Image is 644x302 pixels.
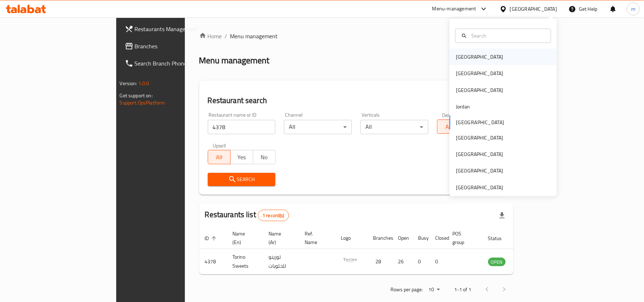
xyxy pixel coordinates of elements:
[199,55,270,66] h2: Menu management
[138,79,149,88] span: 1.0.0
[199,32,514,40] nav: breadcrumb
[269,229,291,247] span: Name (Ar)
[211,152,228,162] span: All
[258,212,289,219] span: 1 record(s)
[393,249,413,274] td: 26
[119,38,224,55] a: Branches
[510,5,557,13] div: [GEOGRAPHIC_DATA]
[360,120,428,134] div: All
[258,210,289,221] div: Total records count
[456,103,470,111] div: Jordan
[120,79,137,88] span: Version:
[208,150,231,164] button: All
[120,98,165,107] a: Support.OpsPlatform
[227,249,263,274] td: Torino Sweets
[256,152,273,162] span: No
[119,20,224,38] a: Restaurants Management
[430,227,447,249] th: Closed
[284,120,352,134] div: All
[230,32,278,40] span: Menu management
[208,120,276,134] input: Search for restaurant name or ID..
[456,86,503,94] div: [GEOGRAPHIC_DATA]
[205,234,218,243] span: ID
[135,25,218,33] span: Restaurants Management
[456,53,503,61] div: [GEOGRAPHIC_DATA]
[456,184,503,191] div: [GEOGRAPHIC_DATA]
[456,69,503,77] div: [GEOGRAPHIC_DATA]
[413,227,430,249] th: Busy
[368,227,393,249] th: Branches
[335,227,368,249] th: Logo
[208,95,505,106] h2: Restaurant search
[208,173,276,186] button: Search
[135,42,218,50] span: Branches
[230,150,253,164] button: Yes
[263,249,299,274] td: تورينو للحلويات
[233,152,250,162] span: Yes
[432,5,476,13] div: Menu-management
[426,284,443,295] div: Rows per page:
[233,229,255,247] span: Name (En)
[454,285,471,294] p: 1-1 of 1
[135,59,218,68] span: Search Branch Phone
[213,143,226,148] label: Upsell
[120,91,153,100] span: Get support on:
[413,249,430,274] td: 0
[199,227,545,274] table: enhanced table
[305,229,327,247] span: Ref. Name
[341,251,359,269] img: Torino Sweets
[393,227,413,249] th: Open
[205,209,289,221] h2: Restaurants list
[631,5,635,13] span: m
[442,112,460,117] label: Delivery
[430,249,447,274] td: 0
[488,258,506,266] span: OPEN
[456,150,503,158] div: [GEOGRAPHIC_DATA]
[390,285,423,294] p: Rows per page:
[119,55,224,72] a: Search Branch Phone
[253,150,276,164] button: No
[468,32,546,40] input: Search
[225,32,227,40] li: /
[368,249,393,274] td: 28
[493,207,511,224] div: Export file
[440,122,457,132] span: All
[488,234,511,243] span: Status
[437,120,460,134] button: All
[213,175,270,184] span: Search
[453,229,474,247] span: POS group
[456,167,503,175] div: [GEOGRAPHIC_DATA]
[456,134,503,142] div: [GEOGRAPHIC_DATA]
